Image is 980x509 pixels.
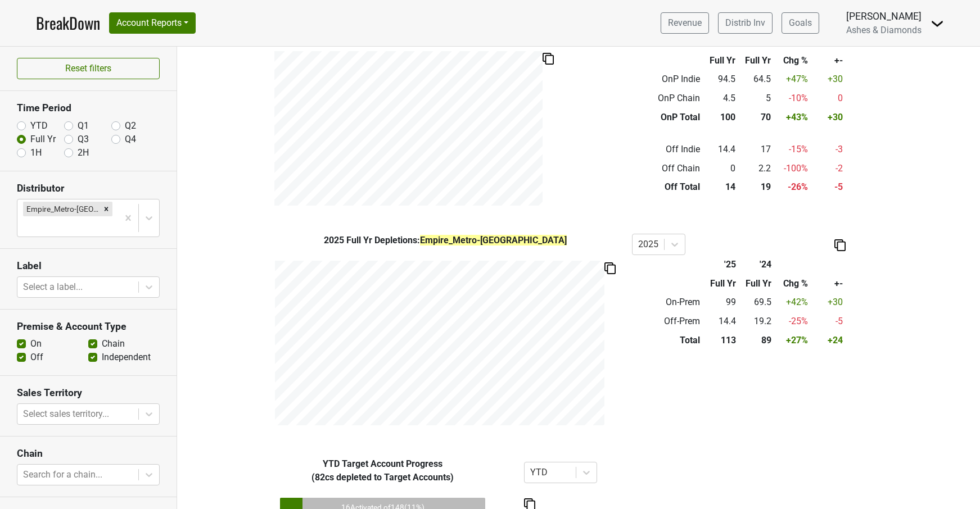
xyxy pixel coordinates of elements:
[23,202,100,216] div: Empire_Metro-[GEOGRAPHIC_DATA]
[738,312,774,331] td: 19.2
[774,331,811,350] td: +27 %
[420,235,567,246] span: Empire_Metro-[GEOGRAPHIC_DATA]
[811,70,846,89] td: +30
[738,255,774,274] th: '24
[774,140,811,159] td: -15 %
[846,25,922,35] span: Ashes & Diamonds
[738,178,774,197] td: 19
[703,178,738,197] td: 14
[774,312,811,331] td: -25 %
[811,159,846,178] td: -2
[267,471,499,484] div: ( 82 cs depleted to Target Accounts)
[30,337,42,351] label: On
[738,140,774,159] td: 17
[738,159,774,178] td: 2.2
[36,11,100,35] a: BreakDown
[703,89,738,108] td: 4.5
[30,351,43,364] label: Off
[632,140,703,159] td: Off Indie
[703,159,738,178] td: 0
[774,274,811,293] th: Chg %
[738,89,774,108] td: 5
[811,293,846,312] td: +30
[632,108,703,127] td: OnP Total
[30,146,42,160] label: 1H
[811,108,846,127] td: +30
[703,331,738,350] td: 113
[632,159,703,178] td: Off Chain
[738,293,774,312] td: 69.5
[811,312,846,331] td: -5
[703,70,738,89] td: 94.5
[738,70,774,89] td: 64.5
[17,183,160,194] h3: Distributor
[102,337,125,351] label: Chain
[718,12,773,34] a: Distrib Inv
[811,274,846,293] th: +-
[703,312,738,331] td: 14.4
[774,51,811,70] th: Chg %
[604,262,616,274] img: Copy to clipboard
[100,202,112,216] div: Remove Empire_Metro-NY
[738,51,774,70] th: Full Yr
[738,331,774,350] td: 89
[323,458,340,469] span: YTD
[811,331,846,350] td: +24
[703,140,738,159] td: 14.4
[125,133,136,146] label: Q4
[782,12,819,34] a: Goals
[632,331,703,350] td: Total
[931,17,944,30] img: Dropdown Menu
[738,108,774,127] td: 70
[774,293,811,312] td: +42 %
[632,70,703,89] td: OnP Indie
[267,234,624,247] div: Full Yr Depletions :
[703,108,738,127] td: 100
[78,119,89,133] label: Q1
[17,58,160,79] button: Reset filters
[703,255,738,274] th: '25
[811,89,846,108] td: 0
[738,274,774,293] th: Full Yr
[267,457,499,484] div: Target Account Progress
[109,12,196,34] button: Account Reports
[324,235,346,246] span: 2025
[102,351,151,364] label: Independent
[17,387,160,399] h3: Sales Territory
[30,119,48,133] label: YTD
[703,293,738,312] td: 99
[834,239,846,251] img: Copy to clipboard
[774,159,811,178] td: -100 %
[811,51,846,70] th: +-
[846,9,922,24] div: [PERSON_NAME]
[774,89,811,108] td: -10 %
[17,448,160,460] h3: Chain
[811,178,846,197] td: -5
[543,53,554,65] img: Copy to clipboard
[811,140,846,159] td: -3
[703,274,738,293] th: Full Yr
[632,178,703,197] td: Off Total
[774,108,811,127] td: +43 %
[774,178,811,197] td: -26 %
[30,133,56,146] label: Full Yr
[632,312,703,331] td: Off-Prem
[661,12,709,34] a: Revenue
[632,89,703,108] td: OnP Chain
[78,133,89,146] label: Q3
[78,146,89,160] label: 2H
[774,70,811,89] td: +47 %
[17,321,160,333] h3: Premise & Account Type
[703,51,738,70] th: Full Yr
[632,293,703,312] td: On-Prem
[17,260,160,272] h3: Label
[17,102,160,114] h3: Time Period
[125,119,136,133] label: Q2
